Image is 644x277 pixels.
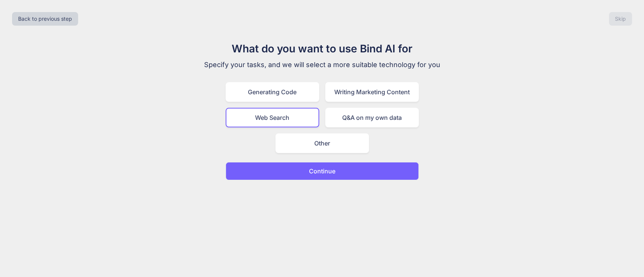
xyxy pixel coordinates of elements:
div: Web Search [226,108,319,127]
button: Continue [226,162,419,180]
p: Continue [309,167,335,176]
div: Generating Code [226,82,319,102]
div: Other [275,133,369,153]
button: Skip [609,12,632,26]
p: Specify your tasks, and we will select a more suitable technology for you [195,60,449,70]
div: Writing Marketing Content [325,82,419,102]
button: Back to previous step [12,12,78,26]
div: Q&A on my own data [325,108,419,127]
h1: What do you want to use Bind AI for [195,41,449,57]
